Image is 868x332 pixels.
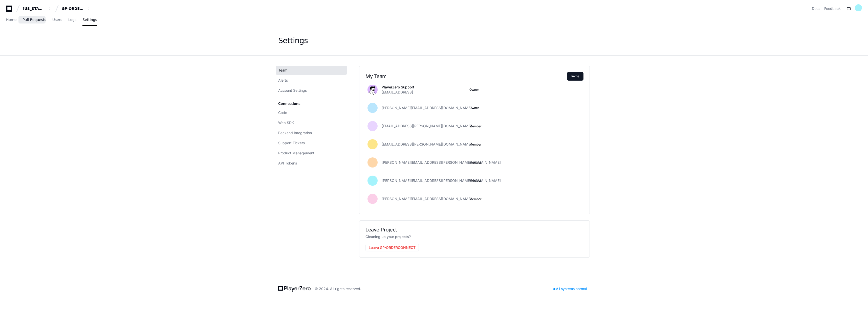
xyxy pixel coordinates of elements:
span: [PERSON_NAME][EMAIL_ADDRESS][PERSON_NAME][DOMAIN_NAME] [382,178,501,183]
span: Account Settings [278,88,307,93]
span: [EMAIL_ADDRESS][PERSON_NAME][DOMAIN_NAME] [382,142,472,147]
a: Product Management [276,149,347,158]
span: Settings [82,18,97,21]
a: API Tokens [276,159,347,168]
a: Home [6,14,16,26]
span: Owner [469,88,479,92]
span: Web SDK [278,120,294,125]
a: Logs [68,14,76,26]
span: Pull Requests [23,18,46,21]
button: [US_STATE] Pacific [21,4,53,13]
button: Member [469,143,482,147]
button: Invite [567,72,583,81]
span: Support Tickets [278,140,305,146]
span: Logs [68,18,76,21]
p: Cleaning up your projects? [365,234,583,240]
button: Feedback [824,6,841,11]
button: GP-ORDERCONNECT [60,4,92,13]
span: Backend Integration [278,130,312,135]
a: Support Tickets [276,138,347,148]
span: [EMAIL_ADDRESS] [382,90,413,95]
h2: My Team [365,73,567,79]
button: Leave GP-ORDERCONNECT [365,244,419,251]
a: Web SDK [276,118,347,127]
span: API Tokens [278,161,297,166]
span: [PERSON_NAME][EMAIL_ADDRESS][DOMAIN_NAME] [382,196,472,201]
span: Home [6,18,16,21]
a: Team [276,66,347,75]
a: Backend Integration [276,128,347,137]
div: Settings [278,36,308,45]
a: Users [52,14,62,26]
a: Docs [812,6,820,11]
h2: Leave Project [365,227,583,233]
p: PlayerZero Support [382,85,414,90]
div: [US_STATE] Pacific [23,6,45,11]
button: Member [469,124,482,128]
a: Alerts [276,76,347,85]
div: © 2024. All rights reserved. [315,286,361,291]
span: [PERSON_NAME][EMAIL_ADDRESS][DOMAIN_NAME] [382,105,472,110]
img: avatar [367,85,378,95]
span: Alerts [278,78,288,83]
span: [EMAIL_ADDRESS][PERSON_NAME][DOMAIN_NAME] [382,124,472,129]
span: Product Management [278,151,314,156]
span: Users [52,18,62,21]
span: [PERSON_NAME][EMAIL_ADDRESS][PERSON_NAME][DOMAIN_NAME] [382,160,501,165]
span: Owner [469,106,479,110]
a: Code [276,108,347,117]
button: Member [469,161,482,165]
a: Account Settings [276,86,347,95]
div: All systems normal [550,285,590,292]
a: Pull Requests [23,14,46,26]
button: Member [469,197,482,201]
span: Team [278,68,287,73]
span: Code [278,110,287,115]
a: Settings [82,14,97,26]
span: Member [469,179,482,183]
div: GP-ORDERCONNECT [62,6,83,11]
